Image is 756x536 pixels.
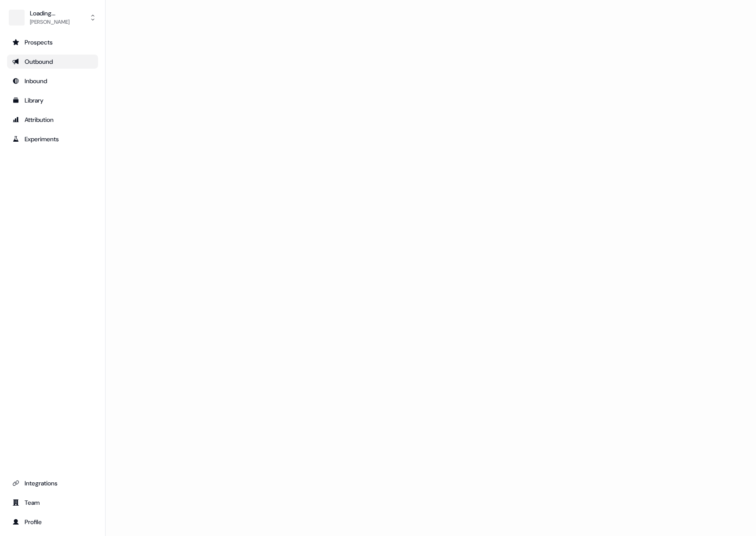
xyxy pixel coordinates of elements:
a: Go to prospects [7,35,98,49]
div: Team [12,498,93,507]
div: [PERSON_NAME] [30,18,69,26]
div: Library [12,96,93,105]
div: Outbound [12,57,93,66]
div: Experiments [12,135,93,143]
a: Go to attribution [7,113,98,127]
button: Loading...[PERSON_NAME] [7,7,98,28]
div: Profile [12,518,93,526]
div: Loading... [30,9,69,18]
a: Go to experiments [7,132,98,146]
div: Attribution [12,115,93,124]
a: Go to team [7,496,98,510]
div: Integrations [12,479,93,488]
a: Go to Inbound [7,74,98,88]
a: Go to integrations [7,476,98,490]
div: Prospects [12,38,93,47]
a: Go to outbound experience [7,55,98,69]
a: Go to templates [7,93,98,107]
div: Inbound [12,77,93,85]
a: Go to profile [7,515,98,529]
